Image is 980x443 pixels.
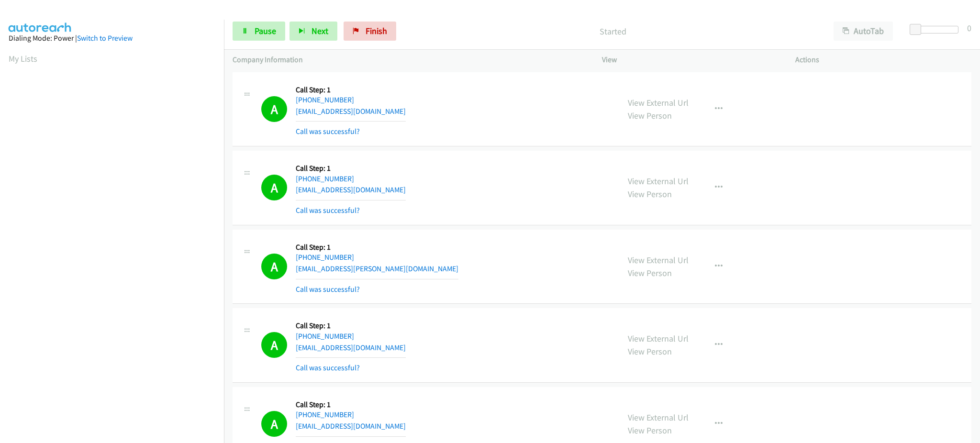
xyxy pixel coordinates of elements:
[296,206,360,215] a: Call was successful?
[233,54,585,66] p: Company Information
[9,33,215,44] div: Dialing Mode: Power |
[628,176,689,187] a: View External Url
[834,22,893,41] button: AutoTab
[628,188,672,199] a: View Person
[366,25,387,36] span: Finish
[953,183,980,259] iframe: Resource Center
[296,321,406,331] h5: Call Step: 1
[296,400,406,410] h5: Call Step: 1
[914,26,958,33] div: Delay between calls (in seconds)
[296,363,360,372] a: Call was successful?
[628,346,672,357] a: View Person
[628,425,672,436] a: View Person
[296,127,360,136] a: Call was successful?
[296,343,406,352] a: [EMAIL_ADDRESS][DOMAIN_NAME]
[628,255,689,266] a: View External Url
[296,185,406,194] a: [EMAIL_ADDRESS][DOMAIN_NAME]
[261,96,287,122] h1: A
[9,53,37,64] a: My Lists
[261,332,287,358] h1: A
[296,421,406,431] a: [EMAIL_ADDRESS][DOMAIN_NAME]
[602,54,778,66] p: View
[409,25,816,38] p: Started
[296,253,354,262] a: [PHONE_NUMBER]
[261,254,287,279] h1: A
[296,410,354,419] a: [PHONE_NUMBER]
[967,22,971,34] div: 0
[296,95,354,104] a: [PHONE_NUMBER]
[312,25,328,36] span: Next
[795,54,971,66] p: Actions
[296,264,458,273] a: [EMAIL_ADDRESS][PERSON_NAME][DOMAIN_NAME]
[290,22,337,41] button: Next
[296,332,354,341] a: [PHONE_NUMBER]
[296,164,406,173] h5: Call Step: 1
[628,110,672,121] a: View Person
[296,174,354,183] a: [PHONE_NUMBER]
[628,333,689,344] a: View External Url
[261,175,287,200] h1: A
[233,22,285,41] a: Pause
[344,22,396,41] a: Finish
[296,285,360,294] a: Call was successful?
[296,85,406,95] h5: Call Step: 1
[296,243,458,252] h5: Call Step: 1
[628,267,672,278] a: View Person
[628,412,689,423] a: View External Url
[77,33,133,43] a: Switch to Preview
[296,107,406,116] a: [EMAIL_ADDRESS][DOMAIN_NAME]
[255,25,276,36] span: Pause
[261,411,287,437] h1: A
[628,97,689,108] a: View External Url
